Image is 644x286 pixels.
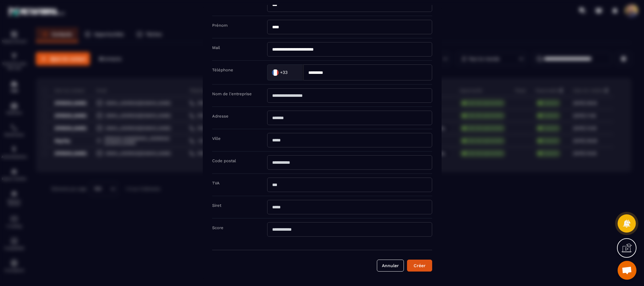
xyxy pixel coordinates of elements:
[407,260,432,272] button: Créer
[212,92,252,96] label: Nom de l'entreprise
[212,136,221,141] label: Ville
[212,46,220,50] label: Mail
[212,181,220,186] label: TVA
[212,23,228,28] label: Prénom
[212,114,228,119] label: Adresse
[212,203,221,208] label: Siret
[618,261,636,280] a: Ouvrir le chat
[269,66,281,79] img: Country Flag
[377,260,404,272] button: Annuler
[267,65,303,81] div: Search for option
[212,226,223,230] label: Score
[280,69,287,76] span: +33
[212,68,233,73] label: Téléphone
[289,68,297,77] input: Search for option
[212,159,236,163] label: Code postal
